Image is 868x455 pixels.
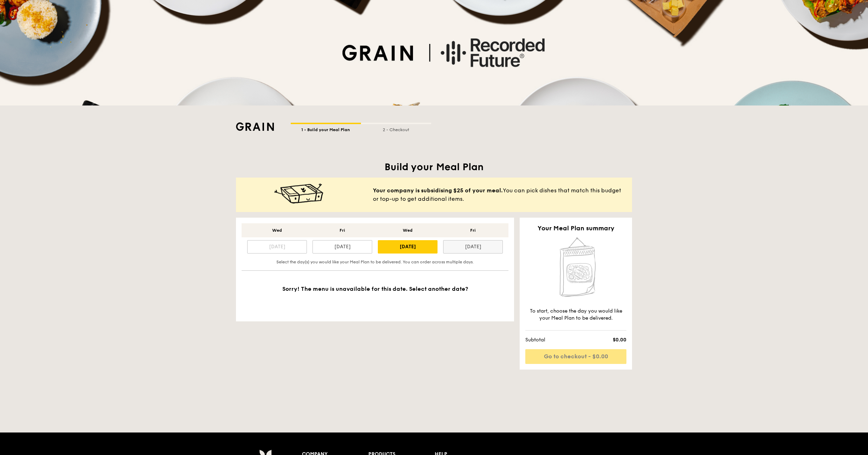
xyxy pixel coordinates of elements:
a: Go to checkout - $0.00 [525,349,626,364]
div: Wed [378,227,438,233]
h2: Your Meal Plan summary [525,223,626,233]
img: meal-happy@2x.c9d3c595.png [274,183,323,204]
div: Fri [313,227,372,233]
div: Select the day(s) you would like your Meal Plan to be delivered. You can order across multiple days. [244,259,506,265]
img: Grain [236,122,274,131]
span: You can pick dishes that match this budget or top-up to get additional items. [373,186,626,203]
b: Your company is subsidising $25 of your meal. [373,187,503,194]
span: Subtotal [525,337,586,344]
h1: Build your Meal Plan [236,161,632,173]
span: $0.00 [586,337,626,344]
div: 2 - Checkout [361,124,431,133]
div: Fri [443,227,503,233]
div: To start, choose the day you would like your Meal Plan to be delivered. [525,308,626,322]
div: Sorry! The menu is unavailable for this date. Select another date? [236,276,514,321]
div: Wed [247,227,307,233]
div: 1 - Build your Meal Plan [291,124,361,133]
img: Home delivery [555,236,597,299]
